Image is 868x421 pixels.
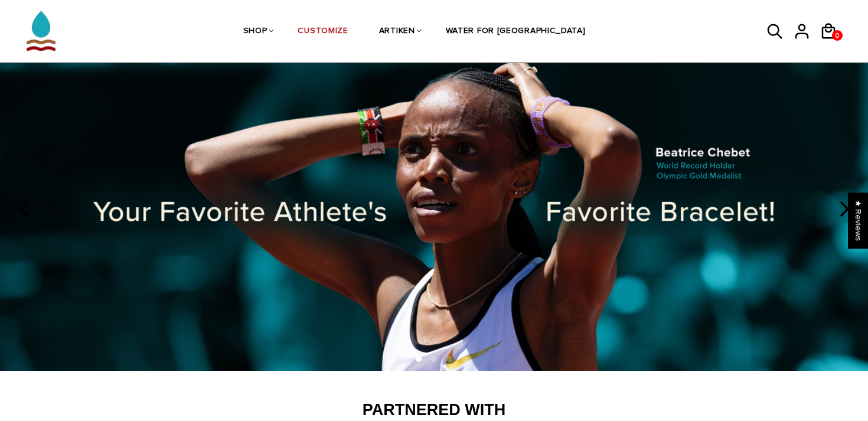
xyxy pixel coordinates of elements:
[97,400,771,420] h2: Partnered With
[446,1,586,63] a: WATER FOR [GEOGRAPHIC_DATA]
[243,1,267,63] a: SHOP
[832,28,843,43] span: 0
[830,197,856,223] button: next
[848,192,868,249] div: Click to open Judge.me floating reviews tab
[832,30,843,41] a: 0
[12,197,38,223] button: previous
[379,1,415,63] a: ARTIKEN
[298,1,348,63] a: CUSTOMIZE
